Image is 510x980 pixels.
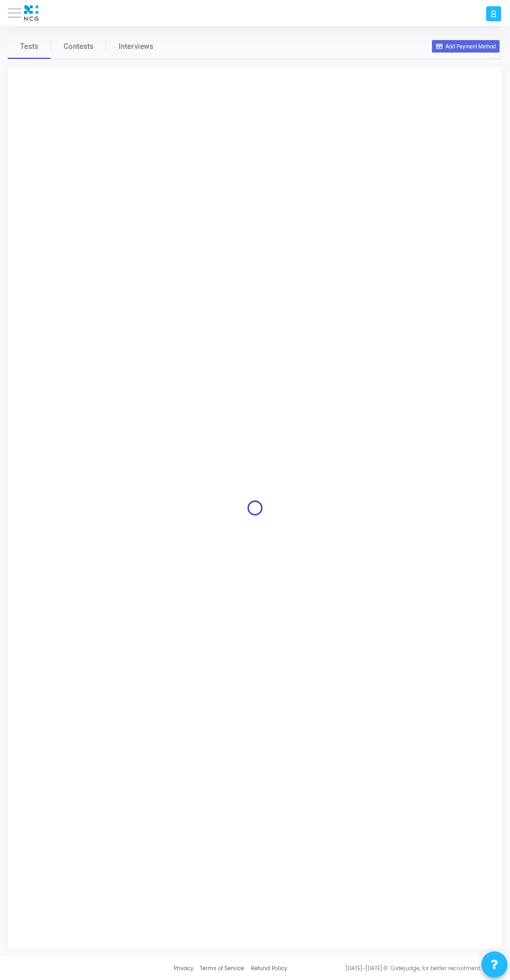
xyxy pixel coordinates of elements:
[21,3,41,23] img: logo
[432,40,500,53] button: Add Payment Method
[20,41,39,52] span: Tests
[287,964,502,972] div: [DATE]-[DATE] © Codejudge, for better recruitment.
[63,41,94,52] span: Contests
[251,964,287,972] a: Refund Policy
[200,964,244,972] a: Terms of Service
[119,41,154,52] span: Interviews
[174,964,194,972] a: Privacy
